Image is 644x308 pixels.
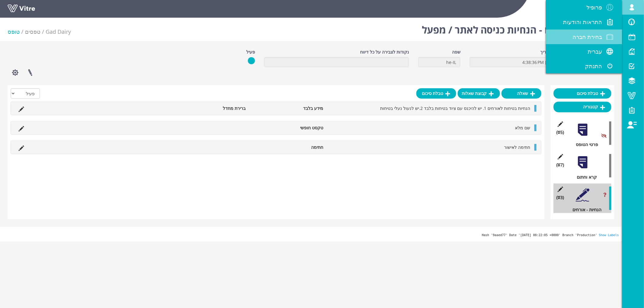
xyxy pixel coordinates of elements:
label: שפה [452,49,460,55]
label: נוצר בתאריך [540,49,563,55]
div: פרטי הטופס [558,141,611,148]
li: מידע בלבד [249,105,326,112]
li: חתימה [249,144,326,151]
span: פרופיל [587,4,602,11]
label: נקודות לצבירה על כל דיווח [360,49,409,55]
a: קבוצת שאלות [458,88,500,99]
li: טקסט חופשי [249,124,326,131]
span: (3 ) [557,194,564,201]
a: טפסים [25,28,40,35]
a: התנתק [546,59,622,73]
span: התראות והודעות [563,18,602,26]
span: עברית [588,48,602,55]
label: פעיל [246,49,255,55]
a: טבלת סיכום [416,88,456,99]
span: בחירת חברה [573,33,602,40]
span: (5 ) [557,129,564,136]
span: התנתק [585,62,602,70]
a: Show Labels [599,233,619,237]
span: (7 ) [557,162,564,168]
a: שאלה [502,88,541,99]
div: קרא וחתום [558,174,611,180]
span: Hash '9aaed77' Date '[DATE] 08:22:05 +0000' Branch 'Production' [482,233,597,237]
a: עברית [546,44,622,59]
span: הנחיות בטיחות לאורחים 1. יש להיכנס עם ציוד בטיחות בלבד 2.יש לנעול נעלי בטיחות [380,105,530,111]
h1: טופס קרא וחתום - הנחיות כניסה לאתר / מפעל [422,15,614,41]
a: קטגוריה [554,102,611,112]
a: בחירת חברה [546,30,622,44]
span: חתימה לאישור [504,144,530,150]
a: Gad Dairy [46,28,71,35]
img: yes [248,57,255,65]
a: טבלת סיכום [554,88,611,99]
div: הנחיות - אורחים [558,206,611,213]
li: ברירת מחדל [171,105,249,112]
li: טופס [8,27,25,36]
a: התראות והודעות [546,15,622,29]
span: שם מלא [515,125,530,131]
